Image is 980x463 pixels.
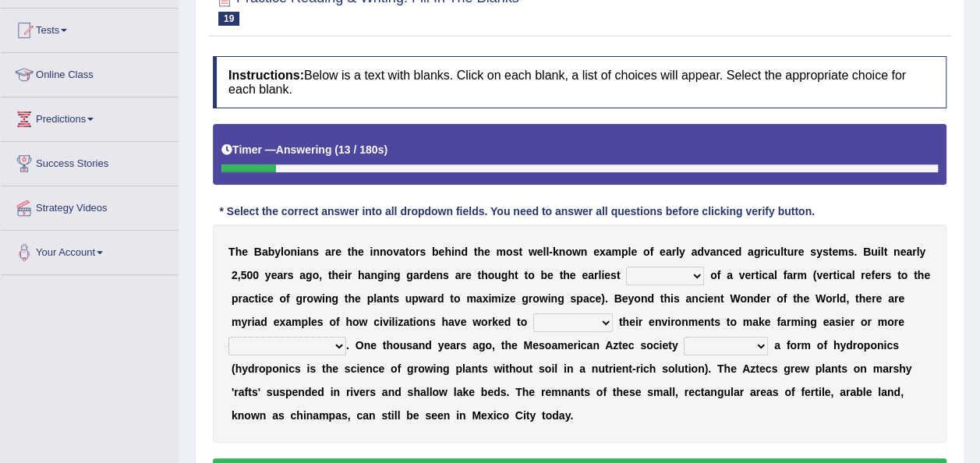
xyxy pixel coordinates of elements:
[328,269,332,281] b: t
[854,246,857,258] b: .
[476,292,483,305] b: a
[253,269,259,281] b: 0
[826,292,833,305] b: o
[559,246,566,258] b: n
[1,231,179,270] a: Your Account
[865,269,872,281] b: e
[306,246,313,258] b: n
[268,246,275,258] b: b
[823,269,829,281] b: e
[601,269,604,281] b: i
[348,292,355,305] b: h
[803,292,809,305] b: e
[759,269,762,281] b: i
[540,292,548,305] b: w
[319,269,322,281] b: ,
[622,292,628,305] b: e
[306,269,313,281] b: g
[660,292,664,305] b: t
[297,246,300,258] b: i
[649,246,653,258] b: f
[720,292,724,305] b: t
[258,292,261,305] b: i
[242,292,249,305] b: a
[393,246,399,258] b: v
[277,269,283,281] b: a
[559,269,563,281] b: t
[751,269,755,281] b: r
[241,269,247,281] b: 5
[228,69,304,82] b: Instructions:
[218,12,239,26] span: 19
[816,269,823,281] b: v
[716,269,720,281] b: f
[367,292,374,305] b: p
[760,246,764,258] b: r
[276,143,332,156] b: Answering
[290,246,297,258] b: n
[798,246,805,258] b: e
[213,56,946,108] h4: Below is a text with blanks. Click on each blank, a list of choices will appear. Select the appro...
[628,292,634,305] b: y
[924,269,930,281] b: e
[313,246,319,258] b: s
[787,246,794,258] b: u
[557,292,564,305] b: g
[660,246,666,258] b: e
[380,246,387,258] b: n
[634,292,641,305] b: o
[691,246,697,258] b: a
[815,292,826,305] b: W
[384,143,387,156] b: )
[878,246,881,258] b: i
[423,269,430,281] b: d
[504,292,510,305] b: z
[621,246,628,258] b: p
[893,246,900,258] b: n
[386,246,393,258] b: o
[477,246,484,258] b: h
[918,269,925,281] b: h
[710,269,717,281] b: o
[548,292,551,305] b: i
[735,246,742,258] b: d
[508,269,515,281] b: h
[838,246,847,258] b: m
[510,292,516,305] b: e
[484,246,490,258] b: e
[916,246,919,258] b: l
[284,246,291,258] b: o
[355,292,361,305] b: e
[387,269,394,281] b: n
[851,269,854,281] b: l
[300,246,306,258] b: a
[474,246,478,258] b: t
[438,246,444,258] b: e
[604,269,610,281] b: e
[833,269,837,281] b: t
[518,246,522,258] b: t
[837,269,840,281] b: i
[246,269,253,281] b: 0
[723,246,729,258] b: c
[348,269,352,281] b: r
[331,246,335,258] b: r
[570,292,576,305] b: s
[783,269,787,281] b: f
[283,269,287,281] b: r
[713,292,720,305] b: n
[704,292,707,305] b: i
[228,246,235,258] b: T
[647,292,654,305] b: d
[529,246,537,258] b: w
[671,246,675,258] b: r
[871,246,878,258] b: u
[614,292,621,305] b: B
[238,292,242,305] b: r
[432,246,439,258] b: b
[524,269,528,281] b: t
[880,246,883,258] b: l
[617,269,621,281] b: t
[409,246,416,258] b: o
[1,97,179,136] a: Predictions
